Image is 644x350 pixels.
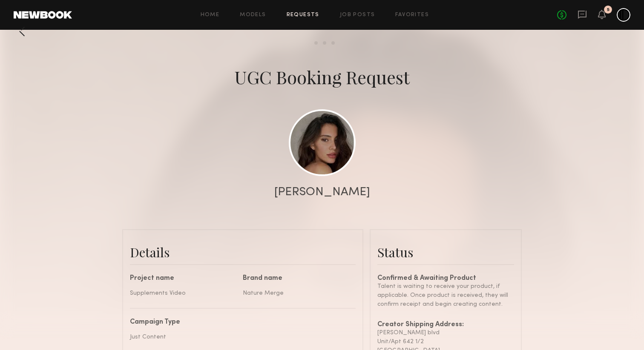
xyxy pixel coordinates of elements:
div: Nature Merge [243,289,349,298]
div: Campaign Type [130,319,349,326]
div: UGC Booking Request [234,65,410,89]
div: Project name [130,275,236,282]
div: Brand name [243,275,349,282]
a: Job Posts [340,12,375,18]
div: [PERSON_NAME] blvd [377,328,514,337]
div: Creator Shipping Address: [377,322,514,328]
div: Details [130,244,356,261]
div: Supplements Video [130,289,236,298]
div: Status [377,244,514,261]
a: Models [240,12,266,18]
div: Unit/Apt 642 1/2 [377,337,514,346]
div: Talent is waiting to receive your product, if applicable. Once product is received, they will con... [377,282,514,309]
div: Just Content [130,333,349,341]
a: Home [201,12,220,18]
a: Favorites [395,12,429,18]
div: 5 [607,8,609,12]
div: Confirmed & Awaiting Product [377,275,514,282]
a: Requests [287,12,319,18]
div: [PERSON_NAME] [274,186,370,198]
